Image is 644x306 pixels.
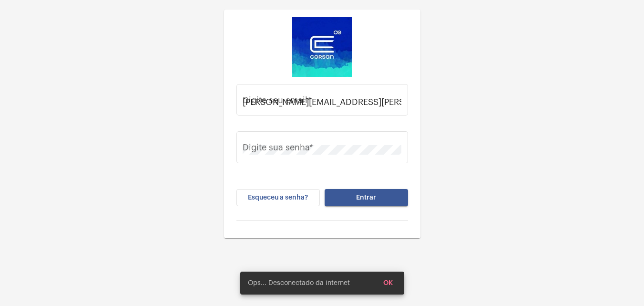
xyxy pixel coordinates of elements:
[248,278,350,288] span: Ops... Desconectado da internet
[292,17,352,77] img: d4669ae0-8c07-2337-4f67-34b0df7f5ae4.jpeg
[325,189,408,206] button: Entrar
[383,280,393,286] span: OK
[376,274,400,292] button: OK
[356,194,376,201] span: Entrar
[236,189,320,206] button: Esqueceu a senha?
[248,194,308,201] span: Esqueceu a senha?
[243,97,401,107] input: Digite seu email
